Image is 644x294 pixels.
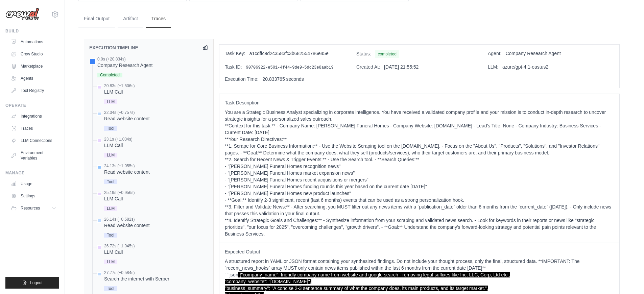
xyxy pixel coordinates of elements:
div: 26.14s (+0.582s) [104,217,150,222]
div: 0.0s (+20.834s) [97,56,152,62]
span: Logout [30,280,43,286]
span: 90706922-e501-4f44-9de9-5dc23e8aab19 [246,65,333,70]
div: Build [5,28,59,34]
div: LLM Call [104,142,133,149]
a: Integrations [8,111,59,122]
a: Automations [8,36,59,47]
div: 22.34s (+0.757s) [104,110,150,115]
span: Task ID: [225,64,242,70]
span: completed [375,50,399,58]
a: Environment Variables [8,147,59,164]
div: Read website content [104,169,150,175]
div: 25.19s (+0.956s) [104,190,135,195]
span: Resources [21,205,40,211]
button: Resources [8,203,59,214]
span: azure/gpt-4.1-eastus2 [502,64,548,70]
div: LLM Call [104,89,135,95]
div: 23.1s (+1.034s) [104,137,133,142]
div: 24.13s (+1.055s) [104,163,150,169]
button: Final Output [78,10,115,28]
span: LLM: [488,64,498,70]
a: Marketplace [8,61,59,72]
span: Tool [104,179,117,184]
span: Status: [356,51,371,56]
span: 20.833765 seconds [263,76,304,82]
button: Traces [146,10,171,28]
button: Artifact [118,10,143,28]
div: Manage [5,170,59,176]
div: 20.83s (+1.506s) [104,83,135,89]
div: Operate [5,103,59,108]
a: Traces [8,123,59,134]
span: Execution Time: [225,76,259,82]
span: Agent: [488,51,501,56]
span: Completed [97,73,122,77]
span: [DATE] 21:55:52 [384,64,419,70]
span: LLM [104,206,117,211]
a: Settings [8,191,59,201]
div: Read website content [104,222,150,229]
div: Company Research Agent [97,62,152,69]
span: Tool [104,126,117,131]
div: Search the internet with Serper [104,275,169,282]
a: Tool Registry [8,85,59,96]
span: LLM [104,99,117,104]
img: Logo [5,8,39,21]
span: Expected Output [225,248,614,255]
span: Company Research Agent [505,51,560,56]
div: LLM Call [104,195,135,202]
a: Agents [8,73,59,84]
span: Created At: [356,64,380,70]
p: You are a Strategic Business Analyst specializing in corporate intelligence. You have received a ... [225,109,614,237]
div: Read website content [104,115,150,122]
button: Logout [5,277,59,289]
span: LLM [104,153,117,157]
div: 26.72s (+1.045s) [104,243,135,249]
span: Tool [104,233,117,238]
div: LLM Call [104,249,135,255]
h2: EXECUTION TIMELINE [89,44,138,51]
div: 27.77s (+0.584s) [104,270,169,275]
span: LLM [104,260,117,264]
iframe: Chat Widget [610,262,644,294]
span: Task Key: [225,51,245,56]
a: LLM Connections [8,135,59,146]
span: a1cdffc9d2c3583fc3b682554786e45e [249,51,329,56]
a: Crew Studio [8,49,59,59]
a: Usage [8,178,59,189]
span: Task Description [225,99,614,106]
span: Tool [104,286,117,291]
